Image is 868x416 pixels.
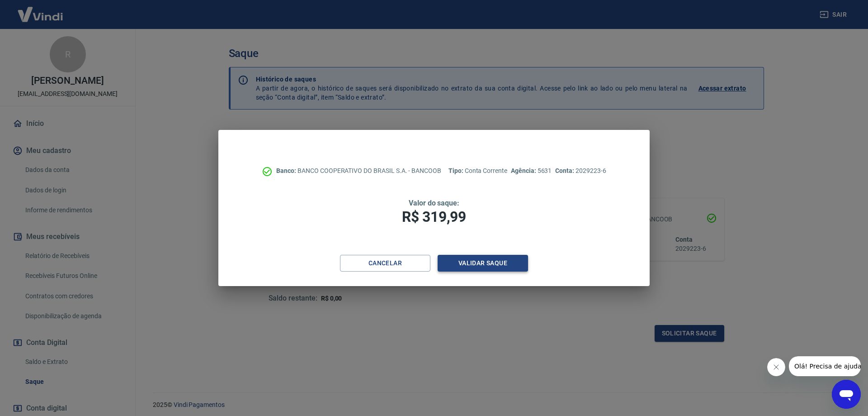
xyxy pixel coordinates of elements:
[832,380,861,409] iframe: Botão para abrir a janela de mensagens
[448,166,507,176] p: Conta Corrente
[511,166,552,176] p: 5631
[276,166,441,176] p: BANCO COOPERATIVO DO BRASIL S.A. - BANCOOB
[448,167,465,174] span: Tipo:
[789,356,861,376] iframe: Mensagem da empresa
[5,6,76,14] span: Olá! Precisa de ajuda?
[767,358,785,376] iframe: Fechar mensagem
[438,255,528,272] button: Validar saque
[409,199,459,207] span: Valor do saque:
[555,166,606,176] p: 2029223-6
[340,255,430,272] button: Cancelar
[511,167,538,174] span: Agência:
[555,167,576,174] span: Conta:
[402,208,466,225] span: R$ 319,99
[276,167,297,174] span: Banco:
